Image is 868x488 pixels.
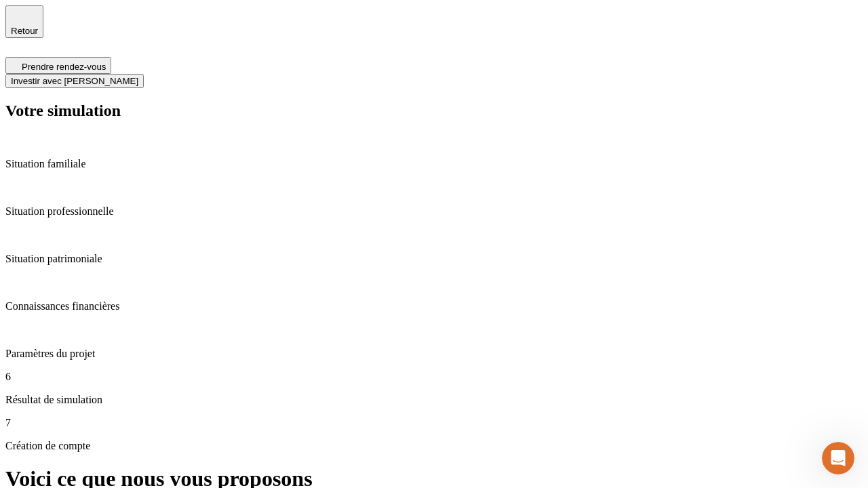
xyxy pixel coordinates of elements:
p: Résultat de simulation [5,394,863,406]
span: Retour [11,26,38,36]
button: Retour [5,5,43,38]
h2: Votre simulation [5,102,863,120]
p: Connaissances financières [5,300,863,312]
p: Situation patrimoniale [5,253,863,265]
p: Situation familiale [5,158,863,170]
span: Prendre rendez-vous [22,62,106,72]
p: Paramètres du projet [5,348,863,360]
p: Situation professionnelle [5,205,863,218]
p: 6 [5,371,863,383]
button: Prendre rendez-vous [5,57,111,74]
iframe: Intercom live chat [822,442,854,474]
button: Investir avec [PERSON_NAME] [5,74,144,88]
p: Création de compte [5,440,863,452]
span: Investir avec [PERSON_NAME] [11,76,138,86]
p: 7 [5,417,863,429]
